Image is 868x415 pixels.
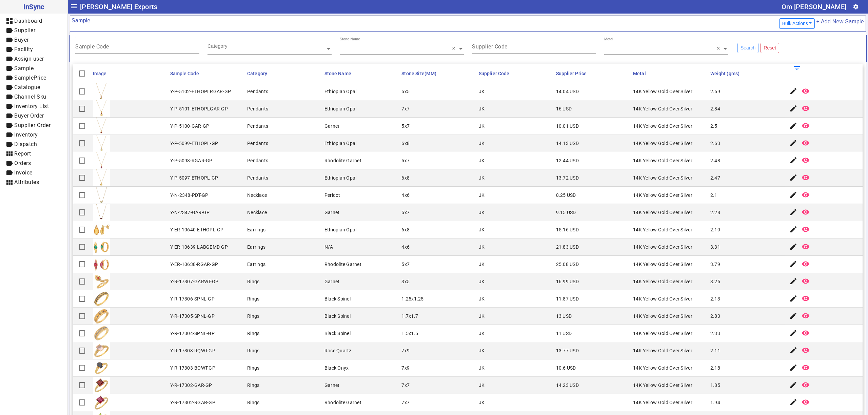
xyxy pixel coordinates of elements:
[479,88,485,95] div: JK
[247,295,259,302] div: Rings
[710,313,720,319] div: 2.83
[14,160,31,166] span: Orders
[401,140,410,147] div: 6x8
[556,88,579,95] div: 14.04 USD
[14,150,31,157] span: Report
[324,71,351,76] span: Stone Name
[5,36,14,44] mat-icon: label
[479,313,485,319] div: JK
[479,192,485,199] div: JK
[14,103,49,109] span: Inventory List
[93,204,110,221] img: 9363a722-bc50-435e-91a3-daae773def57
[324,209,340,216] div: Garnet
[556,347,579,354] div: 13.77 USD
[401,399,410,406] div: 7x7
[5,112,14,120] mat-icon: label
[247,278,259,285] div: Rings
[710,382,720,389] div: 1.85
[633,174,692,181] div: 14K Yellow Gold Over Silver
[324,382,340,389] div: Garnet
[479,226,485,233] div: JK
[401,244,410,250] div: 4x6
[479,157,485,164] div: JK
[789,381,797,389] mat-icon: edit
[170,313,215,319] div: Y-R-17305-SPNL-GP
[452,45,458,52] span: Clear all
[93,83,110,100] img: 6878f7aa-786f-4e1b-b026-618adee70b84
[779,18,815,29] button: Bulk Actions
[853,4,859,10] mat-icon: settings
[802,381,810,389] mat-icon: remove_red_eye
[247,174,268,181] div: Pendants
[401,347,410,354] div: 7x9
[324,157,361,164] div: Rhodolite Garnet
[710,330,720,337] div: 2.33
[93,325,110,342] img: 6f5cb35c-65c2-4dd3-a9cf-8be740b71ae1
[633,105,692,112] div: 14K Yellow Gold Over Silver
[401,365,410,371] div: 7x9
[802,398,810,406] mat-icon: remove_red_eye
[479,244,485,250] div: JK
[479,295,485,302] div: JK
[401,313,418,319] div: 1.7x1.7
[479,209,485,216] div: JK
[93,100,110,117] img: 2ff963f6-566d-4e0c-b3bd-01b94603f1e3
[170,382,212,389] div: Y-R-17302-GAR-GP
[633,261,692,268] div: 14K Yellow Gold Over Silver
[247,382,259,389] div: Rings
[710,157,720,164] div: 2.48
[401,192,410,199] div: 4x6
[802,243,810,251] mat-icon: remove_red_eye
[789,173,797,182] mat-icon: edit
[556,105,572,112] div: 16 USD
[5,1,62,12] span: InSync
[14,75,46,81] span: SamplePrice
[14,56,44,62] span: Assign user
[324,399,361,406] div: Rhodolite Garnet
[633,244,692,250] div: 14K Yellow Gold Over Silver
[247,140,268,147] div: Pendants
[5,140,14,148] mat-icon: label
[14,141,37,147] span: Dispatch
[633,382,692,389] div: 14K Yellow Gold Over Silver
[324,313,351,319] div: Black Spinel
[479,399,485,406] div: JK
[789,208,797,216] mat-icon: edit
[93,169,110,186] img: da1aa70f-d51f-4234-b485-c43c063ce0c5
[170,140,218,147] div: Y-P-5099-ETHOPL-GP
[479,261,485,268] div: JK
[556,244,579,250] div: 21.83 USD
[789,346,797,354] mat-icon: edit
[324,192,340,199] div: Peridot
[710,295,720,302] div: 2.13
[401,295,423,302] div: 1.25x1.25
[401,105,410,112] div: 7x7
[93,308,110,325] img: 0b0bda9f-2f8b-4e2b-996c-b9da8d251e99
[789,277,797,285] mat-icon: edit
[5,64,14,72] mat-icon: label
[789,87,797,95] mat-icon: edit
[14,65,34,71] span: Sample
[247,71,267,76] span: Category
[789,122,797,130] mat-icon: edit
[14,94,46,100] span: Channel Sku
[816,17,864,30] a: + Add New Sample
[5,178,14,186] mat-icon: view_module
[633,71,646,76] span: Metal
[556,209,576,216] div: 9.15 USD
[401,209,410,216] div: 5x7
[324,174,357,181] div: Ethiopian Opal
[93,377,110,394] img: d7075e38-92a5-4554-94bf-8421cb7ac2aa
[5,159,14,167] mat-icon: label
[556,261,579,268] div: 25.08 USD
[208,43,228,49] div: Category
[5,150,14,158] mat-icon: view_module
[5,26,14,35] mat-icon: label
[170,226,224,233] div: Y-ER-10640-ETHOPL-GP
[170,278,219,285] div: Y-R-17307-GARWT-GP
[14,112,44,119] span: Buyer Order
[80,1,157,12] span: [PERSON_NAME] Exports
[93,394,110,411] img: 0c3a5b11-f6a0-4d4e-a7e4-5be3a7c01252
[170,71,199,76] span: Sample Code
[556,192,576,199] div: 8.25 USD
